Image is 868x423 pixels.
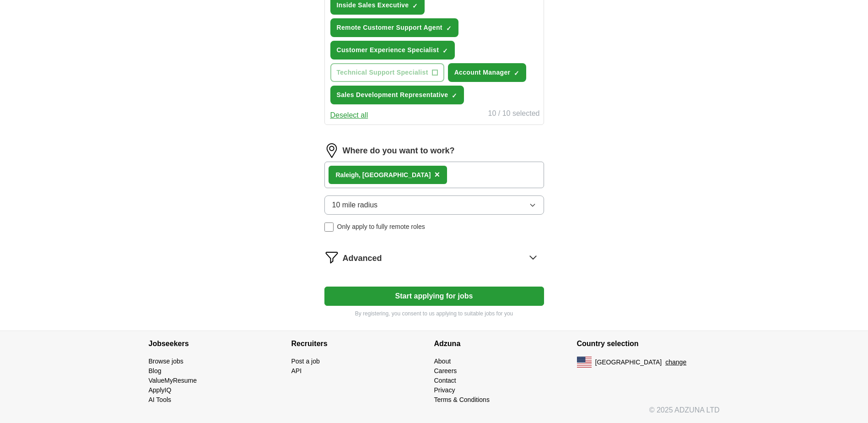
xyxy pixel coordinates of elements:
[577,357,592,368] img: US flag
[149,396,172,403] a: AI Tools
[291,358,320,365] a: Post a job
[337,90,448,100] span: Sales Development Representative
[434,377,456,384] a: Contact
[149,386,172,394] a: ApplyIQ
[488,108,540,121] div: 10 / 10 selected
[442,47,448,54] span: ✓
[343,145,455,157] label: Where do you want to work?
[336,170,431,180] div: igh, [GEOGRAPHIC_DATA]
[330,18,458,37] button: Remote Customer Support Agent✓
[149,367,162,374] a: Blog
[337,45,439,55] span: Customer Experience Specialist
[452,92,457,99] span: ✓
[343,252,382,265] span: Advanced
[434,386,455,394] a: Privacy
[412,2,418,10] span: ✓
[324,143,339,158] img: location.png
[337,222,425,232] span: Only apply to fully remote roles
[324,195,544,215] button: 10 mile radius
[434,396,490,403] a: Terms & Conditions
[336,171,350,179] strong: Rale
[149,377,197,384] a: ValueMyResume
[291,367,302,374] a: API
[141,405,727,423] div: © 2025 ADZUNA LTD
[577,331,720,357] h4: Country selection
[434,168,440,182] button: ×
[330,110,368,121] button: Deselect all
[448,63,527,82] button: Account Manager✓
[337,68,428,77] span: Technical Support Specialist
[434,367,457,374] a: Careers
[595,358,662,367] span: [GEOGRAPHIC_DATA]
[446,25,452,32] span: ✓
[149,358,183,365] a: Browse jobs
[514,70,519,77] span: ✓
[324,222,334,232] input: Only apply to fully remote roles
[332,200,378,211] span: 10 mile radius
[330,41,455,60] button: Customer Experience Specialist✓
[434,358,451,365] a: About
[337,23,442,33] span: Remote Customer Support Agent
[330,63,444,82] button: Technical Support Specialist
[454,68,511,77] span: Account Manager
[330,86,464,104] button: Sales Development Representative✓
[324,287,544,306] button: Start applying for jobs
[337,0,409,10] span: Inside Sales Executive
[434,169,440,179] span: ×
[665,358,686,367] button: change
[324,309,544,318] p: By registering, you consent to us applying to suitable jobs for you
[324,250,339,265] img: filter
